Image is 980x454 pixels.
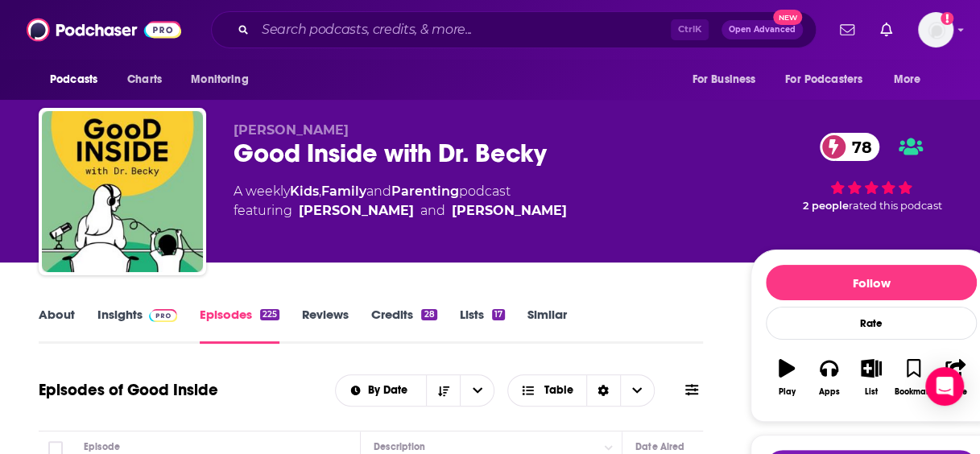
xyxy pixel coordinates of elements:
span: featuring [234,201,567,221]
button: Open AdvancedNew [722,20,803,39]
span: Podcasts [50,68,97,91]
div: Apps [819,387,840,397]
span: New [773,10,802,25]
button: Bookmark [892,349,934,407]
a: Show notifications dropdown [833,16,861,43]
a: Kids [290,184,319,199]
a: Similar [527,307,567,344]
a: About [39,307,75,344]
button: Choose View [507,374,655,407]
button: Apps [808,349,850,407]
div: Sort Direction [586,375,620,406]
button: open menu [336,385,427,396]
span: Charts [127,68,162,91]
span: Ctrl K [671,19,709,40]
div: Open Intercom Messenger [925,367,964,406]
button: open menu [460,375,494,406]
span: More [894,68,921,91]
span: rated this podcast [849,200,942,212]
span: , [319,184,321,199]
h2: Choose List sort [335,374,495,407]
button: Follow [766,265,977,300]
input: Search podcasts, credits, & more... [255,17,671,43]
a: Charts [117,64,172,95]
a: Lists17 [460,307,505,344]
a: Parenting [391,184,459,199]
button: open menu [680,64,775,95]
svg: Add a profile image [941,12,953,25]
div: Play [779,387,796,397]
div: [PERSON_NAME] [452,201,567,221]
img: Podchaser Pro [149,309,177,322]
div: Bookmark [895,387,932,397]
div: A weekly podcast [234,182,567,221]
button: open menu [775,64,886,95]
div: 225 [260,309,279,320]
span: By Date [368,385,413,396]
div: Rate [766,307,977,340]
button: open menu [180,64,269,95]
button: open menu [39,64,118,95]
h1: Episodes of Good Inside [39,380,218,400]
button: Sort Direction [426,375,460,406]
button: List [850,349,892,407]
div: Search podcasts, credits, & more... [211,11,817,48]
button: open menu [883,64,941,95]
a: Reviews [302,307,349,344]
img: User Profile [918,12,953,47]
div: 28 [421,309,436,320]
span: 2 people [803,200,849,212]
a: Show notifications dropdown [874,16,899,43]
span: Logged in as PUPPublicity [918,12,953,47]
span: and [366,184,391,199]
div: 17 [492,309,505,320]
a: InsightsPodchaser Pro [97,307,177,344]
span: [PERSON_NAME] [234,122,349,138]
button: Share [935,349,977,407]
a: Episodes225 [200,307,279,344]
button: Play [766,349,808,407]
span: Table [544,385,573,396]
a: 78 [820,133,880,161]
span: Open Advanced [729,26,796,34]
button: Show profile menu [918,12,953,47]
img: Podchaser - Follow, Share and Rate Podcasts [27,14,181,45]
span: and [420,201,445,221]
a: Family [321,184,366,199]
a: Dr. Becky Kennedy [299,201,414,221]
span: 78 [836,133,880,161]
img: Good Inside with Dr. Becky [42,111,203,272]
span: For Business [692,68,755,91]
span: Monitoring [191,68,248,91]
a: Credits28 [371,307,436,344]
span: For Podcasters [785,68,862,91]
div: List [865,387,878,397]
